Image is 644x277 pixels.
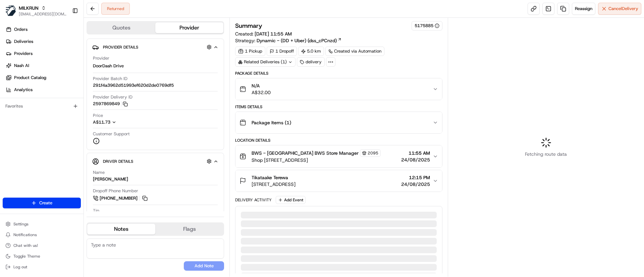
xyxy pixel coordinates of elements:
button: Tikataake Terewa[STREET_ADDRESS]12:15 PM24/08/2025 [235,170,442,192]
span: Chat with us! [13,243,38,248]
span: Analytics [14,87,33,93]
button: Notes [87,224,155,234]
div: 1 Dropoff [267,47,297,56]
span: Customer Support [93,131,130,137]
div: Package Details [235,71,442,76]
button: Chat with us! [3,241,81,250]
div: Strategy: [235,37,342,44]
span: [STREET_ADDRESS] [252,181,296,188]
div: 5.0 km [298,47,324,56]
div: Related Deliveries (1) [235,57,296,67]
button: Notifications [3,230,81,239]
span: A$32.00 [252,89,271,96]
button: MILKRUN [19,5,39,11]
span: Provider Delivery ID [93,94,132,100]
div: [PERSON_NAME] [93,176,128,182]
span: Product Catalog [14,75,46,81]
span: Provider Batch ID [93,76,127,82]
div: Items Details [235,104,442,110]
a: Nash AI [3,60,84,71]
span: Cancel Delivery [608,6,638,12]
a: [PHONE_NUMBER] [93,195,149,202]
span: Dynamic - (DD + Uber) (dss_cPCnzd) [257,37,337,44]
button: 5175885 [415,23,439,29]
span: Provider Details [103,45,138,50]
span: Created: [235,30,292,37]
img: MILKRUN [5,5,16,16]
button: Toggle Theme [3,252,81,261]
span: [PHONE_NUMBER] [100,195,138,201]
a: Orders [3,24,84,35]
button: Flags [155,224,223,234]
span: Fetching route data [525,151,567,157]
button: Log out [3,262,81,272]
button: Provider Details [92,42,218,53]
button: [EMAIL_ADDRESS][DOMAIN_NAME] [19,11,67,17]
span: Providers [14,51,33,57]
span: Shop [STREET_ADDRESS] [252,157,381,163]
span: Tikataake Terewa [252,174,288,181]
span: Price [93,113,103,119]
span: Dropoff Phone Number [93,188,138,194]
div: Favorites [3,101,81,112]
span: DoorDash Drive [93,63,124,69]
span: Reassign [575,6,592,12]
span: Provider [93,55,109,61]
button: Quotes [87,22,155,33]
a: Analytics [3,84,84,95]
button: A$11.73 [93,119,152,125]
a: Deliveries [3,36,84,47]
span: 2095 [368,150,378,156]
button: CancelDelivery [598,3,641,15]
span: Toggle Theme [13,254,40,259]
button: Add Event [276,196,306,204]
a: Product Catalog [3,72,84,83]
span: Log out [13,264,27,270]
button: Provider [155,22,223,33]
span: Deliveries [14,39,33,45]
span: [DATE] 11:55 AM [255,31,292,37]
span: Tip [93,208,99,214]
span: Orders [14,26,28,32]
button: N/AA$32.00 [235,78,442,100]
a: Created via Automation [325,47,384,56]
button: Settings [3,219,81,229]
button: Driver Details [92,156,218,167]
span: 291f4a3962d51993ef620d2de0769df5 [93,82,174,88]
div: Location Details [235,138,442,143]
span: Create [39,200,52,206]
button: Create [3,198,81,208]
span: 11:55 AM [401,150,430,156]
span: 12:15 PM [401,174,430,181]
span: Nash AI [14,63,29,69]
h3: Summary [235,23,262,29]
span: Driver Details [103,159,133,164]
span: Package Items ( 1 ) [252,119,291,126]
button: 2597869849 [93,101,128,107]
a: Dynamic - (DD + Uber) (dss_cPCnzd) [257,37,342,44]
a: Providers [3,48,84,59]
div: 1 Pickup [235,47,265,56]
span: N/A [252,82,271,89]
button: Package Items (1) [235,112,442,133]
div: delivery [297,57,325,67]
button: BWS - [GEOGRAPHIC_DATA] BWS Store Manager2095Shop [STREET_ADDRESS]11:55 AM24/08/2025 [235,145,442,167]
span: 24/08/2025 [401,181,430,188]
span: 24/08/2025 [401,156,430,163]
button: Reassign [572,3,595,15]
button: MILKRUNMILKRUN[EMAIL_ADDRESS][DOMAIN_NAME] [3,3,69,19]
span: Notifications [13,232,37,237]
span: Name [93,169,105,176]
span: BWS - [GEOGRAPHIC_DATA] BWS Store Manager [252,150,359,156]
span: A$11.73 [93,119,110,125]
span: Settings [13,221,29,227]
div: Delivery Activity [235,197,272,203]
